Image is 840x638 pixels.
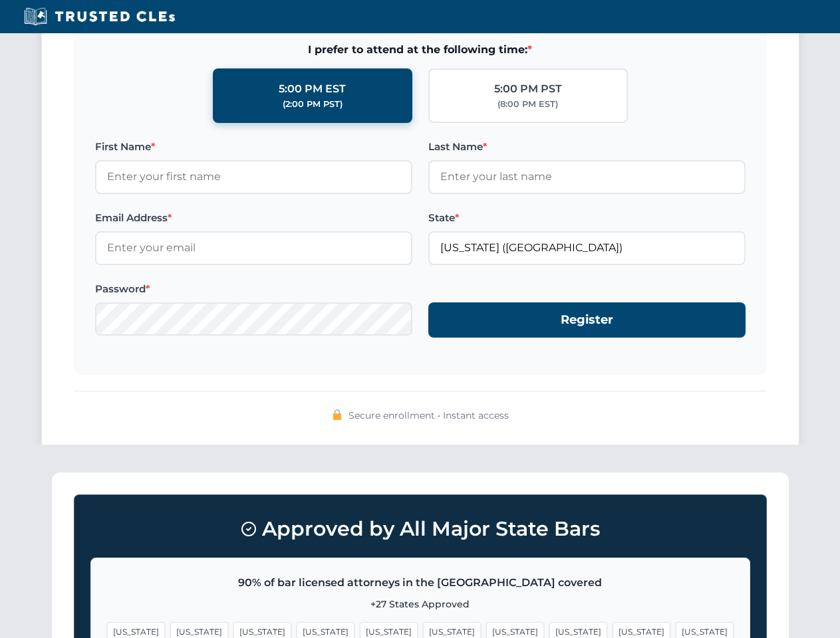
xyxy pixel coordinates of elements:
[428,139,746,155] label: Last Name
[95,41,746,58] span: I prefer to attend at the following time:
[95,160,412,193] input: Enter your first name
[90,511,750,547] h3: Approved by All Major State Bars
[497,98,558,111] div: (8:00 PM EST)
[95,210,412,226] label: Email Address
[428,160,746,193] input: Enter your last name
[349,408,509,423] span: Secure enrollment • Instant access
[95,231,412,265] input: Enter your email
[428,210,746,226] label: State
[20,7,179,27] img: Trusted CLEs
[107,574,734,591] p: 90% of bar licensed attorneys in the [GEOGRAPHIC_DATA] covered
[428,302,746,338] button: Register
[428,231,746,265] input: Florida (FL)
[283,98,343,111] div: (2:00 PM PST)
[107,597,734,611] p: +27 States Approved
[332,409,343,420] img: 🔒
[494,80,562,98] div: 5:00 PM PST
[279,80,346,98] div: 5:00 PM EST
[95,139,412,155] label: First Name
[95,281,412,297] label: Password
